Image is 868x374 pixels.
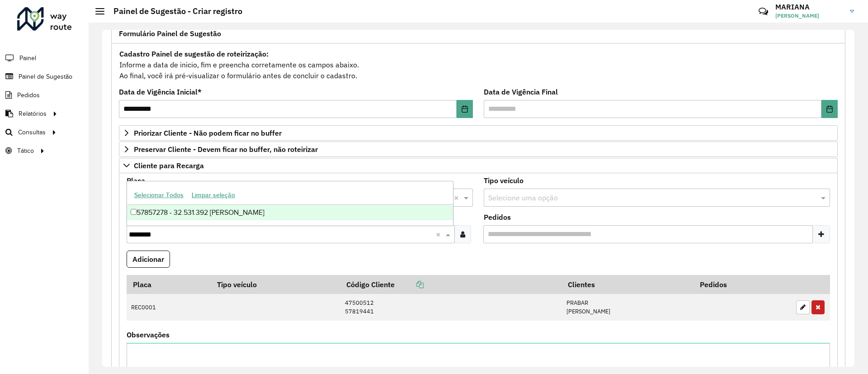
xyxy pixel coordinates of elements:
[127,251,170,268] button: Adicionar
[484,212,511,223] label: Pedidos
[134,146,318,153] span: Preservar Cliente - Devem ficar no buffer, não roteirizar
[127,294,211,321] td: REC0001
[340,294,562,321] td: 47500512 57819441
[17,90,40,100] span: Pedidos
[134,129,282,137] span: Priorizar Cliente - Não podem ficar no buffer
[127,205,453,220] div: 57857278 - 32.531.392 [PERSON_NAME]
[775,12,843,20] span: [PERSON_NAME]
[17,146,34,156] span: Tático
[562,275,694,294] th: Clientes
[395,280,424,289] a: Copiar
[119,125,838,141] a: Priorizar Cliente - Não podem ficar no buffer
[119,49,269,58] strong: Cadastro Painel de sugestão de roteirização:
[127,175,145,186] label: Placa
[19,53,36,63] span: Painel
[130,188,188,202] button: Selecionar Todos
[775,3,843,11] h3: MARIANA
[457,100,473,118] button: Choose Date
[19,109,47,118] span: Relatórios
[127,329,170,340] label: Observações
[119,30,221,37] span: Formulário Painel de Sugestão
[119,86,202,97] label: Data de Vigência Inicial
[19,72,72,81] span: Painel de Sugestão
[754,2,773,21] a: Contato Rápido
[127,181,453,226] ng-dropdown-panel: Options list
[127,275,211,294] th: Placa
[454,192,462,203] span: Clear all
[18,128,46,137] span: Consultas
[436,229,443,240] span: Clear all
[134,162,204,169] span: Cliente para Recarga
[188,188,239,202] button: Limpar seleção
[693,275,791,294] th: Pedidos
[104,6,242,16] h2: Painel de Sugestão - Criar registro
[211,275,340,294] th: Tipo veículo
[484,86,558,97] label: Data de Vigência Final
[562,294,694,321] td: PRABAR [PERSON_NAME]
[119,158,838,173] a: Cliente para Recarga
[119,142,838,157] a: Preservar Cliente - Devem ficar no buffer, não roteirizar
[821,100,838,118] button: Choose Date
[340,275,562,294] th: Código Cliente
[119,48,838,81] div: Informe a data de inicio, fim e preencha corretamente os campos abaixo. Ao final, você irá pré-vi...
[484,175,524,186] label: Tipo veículo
